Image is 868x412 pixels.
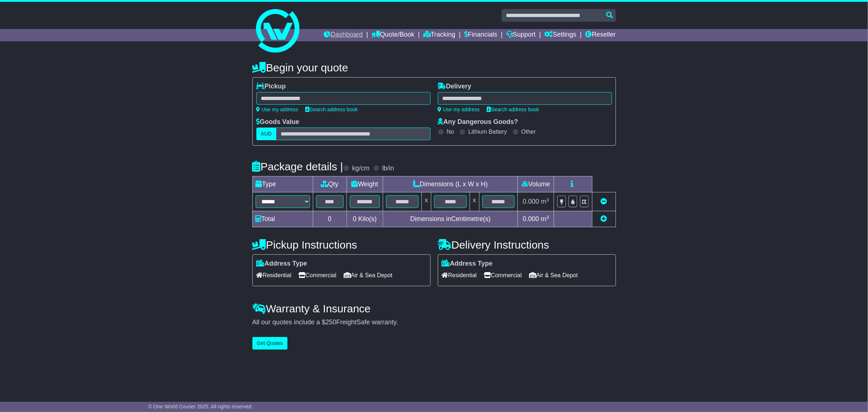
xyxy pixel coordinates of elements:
[256,260,307,268] label: Address Type
[506,29,536,41] a: Support
[326,319,336,326] span: 250
[352,165,369,172] label: kg/cm
[438,118,518,126] label: Any Dangerous Goods?
[252,303,616,315] h4: Warranty & Insurance
[438,239,616,251] h4: Delivery Instructions
[313,211,347,227] td: 0
[447,128,454,135] label: No
[347,176,383,192] td: Weight
[442,260,493,268] label: Address Type
[252,319,616,326] div: All our quotes include a $ FreightSafe warranty.
[347,211,383,227] td: Kilo(s)
[313,176,347,192] td: Qty
[252,161,343,172] h4: Package details |
[252,211,313,227] td: Total
[252,62,616,74] h4: Begin your quote
[523,215,539,222] span: 0.000
[541,198,549,205] span: m
[353,215,356,222] span: 0
[344,270,393,281] span: Air & Sea Depot
[252,176,313,192] td: Type
[383,211,518,227] td: Dimensions in Centimetre(s)
[470,192,479,211] td: x
[468,128,507,135] label: Lithium Battery
[382,165,394,172] label: lb/in
[541,215,549,222] span: m
[252,239,431,251] h4: Pickup Instructions
[372,29,414,41] a: Quote/Book
[521,128,536,135] label: Other
[546,197,549,203] sup: 3
[256,83,286,91] label: Pickup
[546,215,549,220] sup: 3
[442,270,477,281] span: Residential
[518,176,554,192] td: Volume
[423,29,455,41] a: Tracking
[523,198,539,205] span: 0.000
[601,198,607,205] a: Remove this item
[256,128,277,140] label: AUD
[306,107,358,112] a: Search address book
[256,107,298,112] a: Use my address
[601,215,607,222] a: Add new item
[256,118,299,126] label: Goods Value
[422,192,431,211] td: x
[324,29,363,41] a: Dashboard
[464,29,497,41] a: Financials
[383,176,518,192] td: Dimensions (L x W x H)
[484,270,522,281] span: Commercial
[438,83,471,91] label: Delivery
[252,337,288,350] button: Get Quotes
[438,107,480,112] a: Use my address
[585,29,616,41] a: Reseller
[299,270,336,281] span: Commercial
[545,29,576,41] a: Settings
[487,107,539,112] a: Search address book
[148,404,253,409] span: © One World Courier 2025. All rights reserved.
[529,270,578,281] span: Air & Sea Depot
[256,270,292,281] span: Residential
